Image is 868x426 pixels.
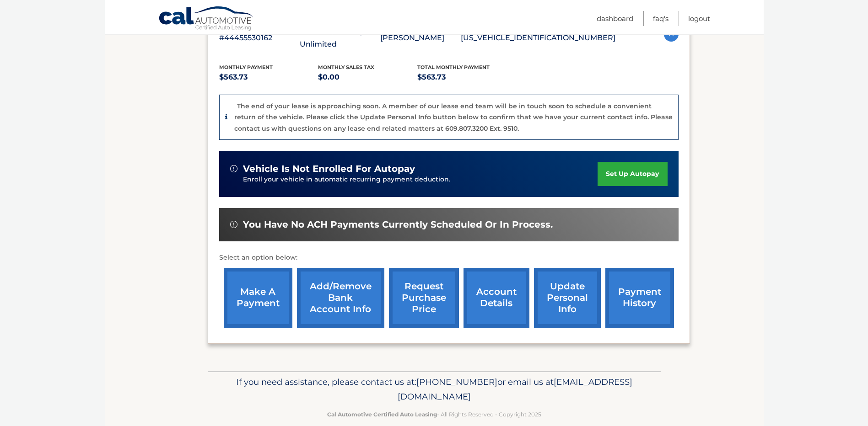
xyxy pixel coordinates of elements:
[605,268,674,328] a: payment history
[214,375,655,404] p: If you need assistance, please contact us at: or email us at
[597,11,633,26] a: Dashboard
[234,102,673,133] p: The end of your lease is approaching soon. A member of our lease end team will be in touch soon t...
[158,6,254,32] a: Cal Automotive
[598,162,667,186] a: set up autopay
[230,165,237,172] img: alert-white.svg
[300,25,380,51] p: 2022 Jeep Wrangler Unlimited
[243,175,598,185] p: Enroll your vehicle in automatic recurring payment deduction.
[318,64,374,70] span: Monthly sales Tax
[219,64,273,70] span: Monthly Payment
[461,32,615,44] p: [US_VEHICLE_IDENTIFICATION_NUMBER]
[243,219,553,230] span: You have no ACH payments currently scheduled or in process.
[214,410,655,419] p: - All Rights Reserved - Copyright 2025
[243,163,415,175] span: vehicle is not enrolled for autopay
[389,268,459,328] a: request purchase price
[688,11,710,26] a: Logout
[219,71,318,84] p: $563.73
[534,268,601,328] a: update personal info
[318,71,417,84] p: $0.00
[297,268,384,328] a: Add/Remove bank account info
[464,268,529,328] a: account details
[219,252,679,263] p: Select an option below:
[327,411,437,418] strong: Cal Automotive Certified Auto Leasing
[653,11,669,26] a: FAQ's
[417,64,490,70] span: Total Monthly Payment
[417,71,517,84] p: $563.73
[380,32,461,44] p: [PERSON_NAME]
[416,377,497,387] span: [PHONE_NUMBER]
[224,268,292,328] a: make a payment
[230,221,237,228] img: alert-white.svg
[219,32,300,44] p: #44455530162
